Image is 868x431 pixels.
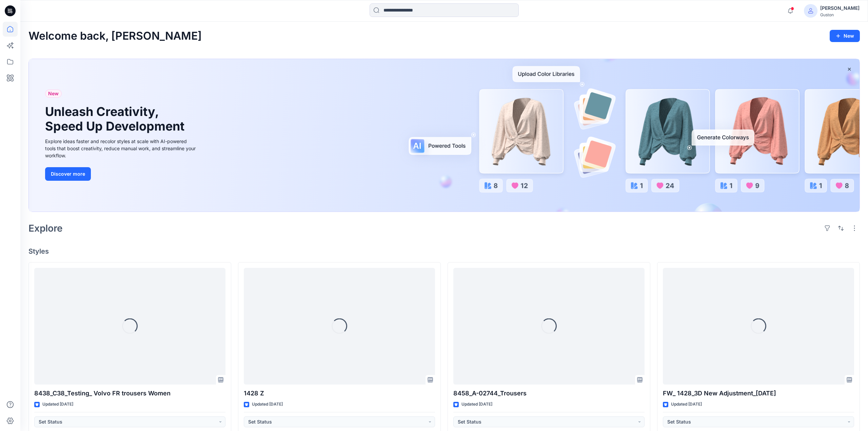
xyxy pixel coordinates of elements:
[45,167,198,181] a: Discover more
[28,223,63,234] h2: Explore
[45,104,188,134] h1: Unleash Creativity, Speed Up Development
[45,138,198,159] div: Explore ideas faster and recolor styles at scale with AI-powered tools that boost creativity, red...
[820,12,860,17] div: Guston
[45,167,91,181] button: Discover more
[28,30,202,42] h2: Welcome back, [PERSON_NAME]
[453,389,645,398] p: 8458_A-02744_Trousers
[808,8,813,14] svg: avatar
[671,401,702,408] p: Updated [DATE]
[830,30,860,42] button: New
[48,90,59,98] span: New
[34,389,225,398] p: 8438_C38_Testing_ Volvo FR trousers Women
[42,401,73,408] p: Updated [DATE]
[663,389,854,398] p: FW_ 1428_3D New Adjustment_[DATE]
[28,247,860,255] h4: Styles
[820,4,860,12] div: [PERSON_NAME]
[461,401,492,408] p: Updated [DATE]
[252,401,283,408] p: Updated [DATE]
[244,389,435,398] p: 1428 Z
